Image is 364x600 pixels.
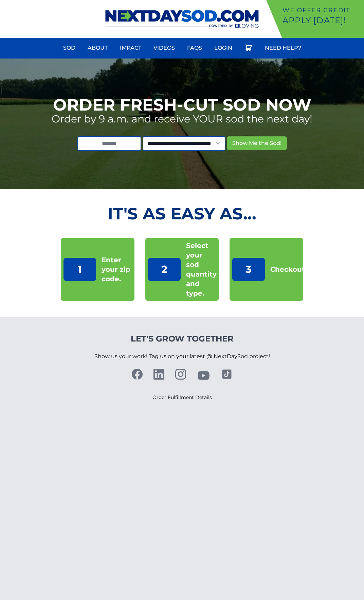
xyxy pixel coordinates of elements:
p: Order by 9 a.m. and receive YOUR sod the next day! [52,113,312,125]
p: Checkout! [270,265,307,274]
a: Videos [149,40,179,56]
a: FAQs [183,40,206,56]
button: Show Me the Sod! [227,136,287,150]
a: Sod [59,40,79,56]
a: Impact [116,40,145,56]
h2: It's as Easy As... [61,205,304,222]
p: 3 [232,258,265,281]
p: Show us your work! Tag us on your latest @ NextDaySod project! [94,344,270,369]
p: 2 [148,258,181,281]
a: Order Fulfillment Details [152,394,212,400]
p: Enter your zip code. [102,255,132,284]
p: Apply [DATE]! [283,15,361,26]
a: About [84,40,112,56]
h4: Let's Grow Together [94,333,270,344]
p: Select your sod quantity and type. [186,241,217,298]
p: We offer Credit [283,5,361,15]
p: 1 [63,258,96,281]
a: Login [210,40,236,56]
a: Need Help? [261,40,305,56]
h1: Order Fresh-Cut Sod Now [53,97,311,113]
